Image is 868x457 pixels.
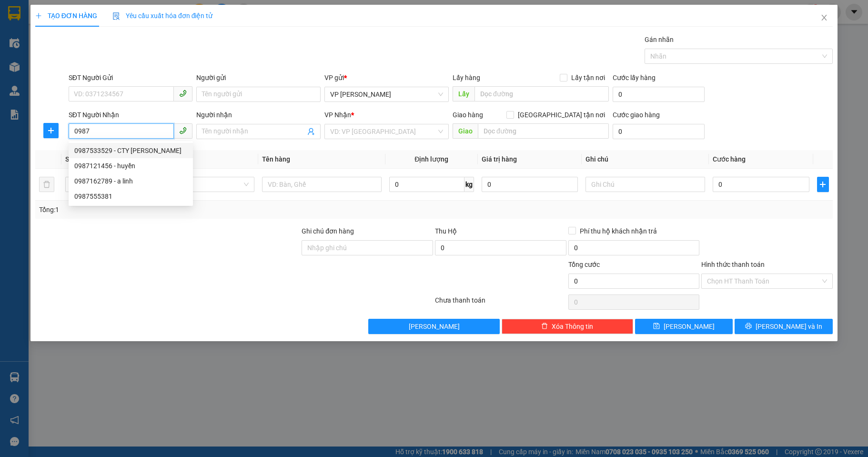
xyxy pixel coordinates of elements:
input: Cước lấy hàng [613,87,705,102]
span: Giao [453,123,478,139]
span: VP Nguyễn Quốc Trị [330,87,443,102]
span: VP Nhận [324,111,351,119]
span: Tên hàng [262,155,290,163]
div: SĐT Người Nhận [69,110,193,120]
span: Định lượng [414,155,448,163]
span: [PERSON_NAME] [409,321,460,332]
div: 0987162789 - a linh [69,173,193,189]
span: Giao hàng [453,111,483,119]
b: GỬI : VP [PERSON_NAME] [12,69,103,117]
span: plus [818,181,829,188]
div: SĐT Người Gửi [69,72,193,83]
span: Lấy [453,86,474,102]
div: VP gửi [324,72,449,83]
li: Hotline: 19003086 [53,35,216,47]
th: Ghi chú [582,150,709,169]
div: Người gửi [196,72,321,83]
label: Ghi chú đơn hàng [302,227,354,235]
span: phone [179,90,187,97]
input: Cước giao hàng [613,124,705,139]
button: deleteXóa Thông tin [502,319,633,334]
button: save[PERSON_NAME] [635,319,733,334]
span: Khác [141,177,249,192]
div: 0987555381 [69,189,193,204]
img: logo.jpg [12,12,60,60]
input: Dọc đường [478,123,609,139]
span: Yêu cầu xuất hóa đơn điện tử [112,12,213,20]
span: Thu Hộ [435,227,457,235]
img: icon [112,12,120,20]
span: plus [35,12,42,19]
div: 0987162789 - a linh [74,176,187,186]
label: Hình thức thanh toán [701,261,765,268]
div: 0987533529 - CTY MAY HUY HOÀNG [69,143,193,158]
div: Người nhận [196,110,321,120]
span: user-add [307,128,315,135]
button: plus [43,123,59,138]
span: Cước hàng [713,155,746,163]
button: delete [39,177,54,192]
span: Lấy hàng [453,74,480,81]
span: kg [464,177,474,192]
b: Gửi khách hàng [90,49,179,61]
label: Cước giao hàng [613,111,660,119]
li: Số 2 [PERSON_NAME], [GEOGRAPHIC_DATA] [53,23,216,35]
span: [PERSON_NAME] và In [756,321,822,332]
div: 0987121456 - huyền [69,158,193,173]
input: 0 [482,177,578,192]
span: Tổng cước [568,261,600,268]
span: save [653,323,660,330]
span: phone [179,127,187,134]
div: Chưa thanh toán [434,295,567,312]
h1: NQT1410250001 [104,69,165,90]
div: 0987121456 - huyền [74,161,187,171]
input: Dọc đường [474,86,609,102]
label: Cước lấy hàng [613,74,656,81]
span: [GEOGRAPHIC_DATA] tận nơi [514,110,609,120]
button: plus [817,177,829,192]
span: printer [745,323,752,330]
span: SL [65,155,73,163]
span: Phí thu hộ khách nhận trả [576,226,661,236]
button: [PERSON_NAME] [368,319,500,334]
input: Ghi Chú [585,177,705,192]
div: 0987533529 - CTY [PERSON_NAME] [74,145,187,156]
button: Close [811,5,838,31]
div: 0987555381 [74,191,187,202]
div: Tổng: 1 [39,204,335,215]
input: VD: Bàn, Ghế [262,177,382,192]
span: TẠO ĐƠN HÀNG [35,12,97,20]
input: Ghi chú đơn hàng [302,240,433,255]
span: delete [541,323,548,330]
label: Gán nhãn [645,36,674,43]
span: Xóa Thông tin [552,321,593,332]
span: Giá trị hàng [482,155,517,163]
span: [PERSON_NAME] [664,321,715,332]
span: close [820,14,828,21]
span: plus [44,127,58,134]
span: Lấy tận nơi [567,72,609,83]
b: Duy Khang Limousine [77,11,192,23]
button: printer[PERSON_NAME] và In [735,319,833,334]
